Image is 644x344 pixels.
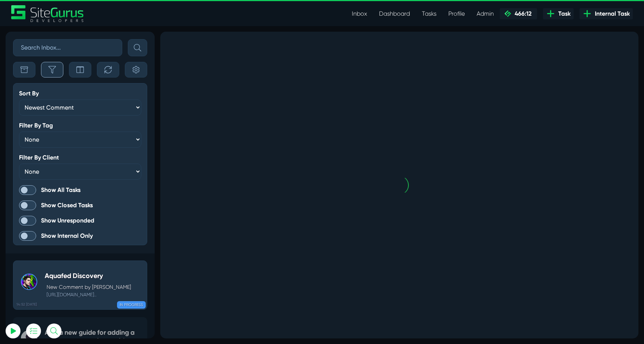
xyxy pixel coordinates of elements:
input: Search Inbox... [13,39,122,56]
input: Email [24,88,106,104]
p: New Comment by [PERSON_NAME] [47,283,131,291]
a: Profile [442,6,471,21]
label: Filter By Client [19,155,59,161]
a: SiteGurus [11,5,84,22]
a: Inbox [346,6,373,21]
a: Task [543,8,574,19]
span: IN PROGRESS [117,301,146,309]
a: Admin [471,6,500,21]
a: Tasks [416,6,442,21]
h5: Aquafed Discovery [45,272,131,280]
a: Internal Task [580,8,633,19]
img: Sitegurus Logo [11,5,84,22]
small: [URL][DOMAIN_NAME].. [45,291,131,298]
label: Show Unresponded [19,216,141,225]
button: Log In [24,132,106,147]
span: Task [555,9,571,18]
label: Filter By Tag [19,123,53,129]
a: 466:12 [500,8,537,19]
a: Dashboard [373,6,416,21]
label: Show Closed Tasks [19,201,141,210]
label: Sort By [19,91,39,97]
label: Show Internal Only [19,231,141,241]
label: Show All Tasks [19,185,141,195]
span: 466:12 [512,10,531,17]
b: 14:52 [DATE] [16,302,37,307]
a: 14:52 [DATE] Aquafed DiscoveryNew Comment by [PERSON_NAME] [URL][DOMAIN_NAME].. IN PROGRESS [13,261,147,310]
span: Internal Task [592,9,630,18]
